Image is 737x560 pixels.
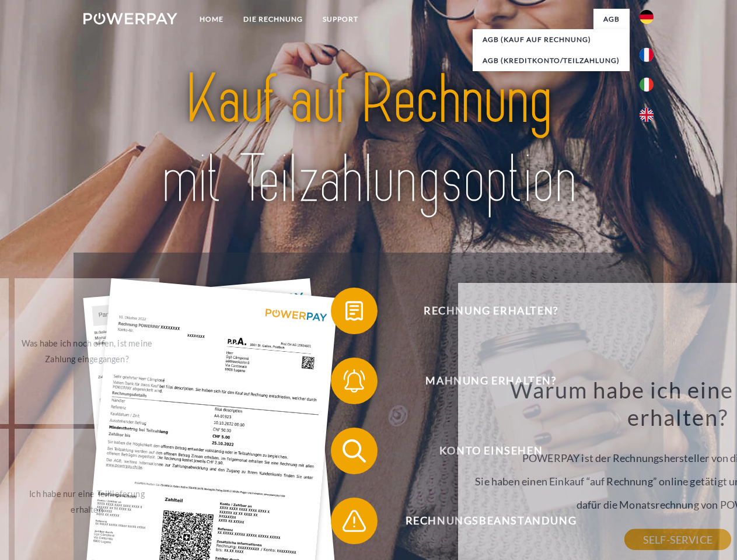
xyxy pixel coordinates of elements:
a: AGB (Kreditkonto/Teilzahlung) [473,50,630,71]
a: agb [593,9,630,30]
a: Home [190,9,233,30]
button: Rechnungsbeanstandung [331,498,634,544]
img: logo-powerpay-white.svg [83,13,177,24]
button: Konto einsehen [331,428,634,474]
a: AGB (Kauf auf Rechnung) [473,29,630,50]
img: de [640,10,654,24]
div: Ich habe nur eine Teillieferung erhalten [22,486,153,517]
a: SUPPORT [313,9,368,30]
img: it [640,78,654,92]
img: fr [640,48,654,62]
img: en [640,108,654,122]
a: SELF-SERVICE [624,529,731,550]
img: qb_warning.svg [340,506,369,535]
img: title-powerpay_de.svg [111,56,626,223]
a: DIE RECHNUNG [233,9,313,30]
img: qb_search.svg [340,436,369,466]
